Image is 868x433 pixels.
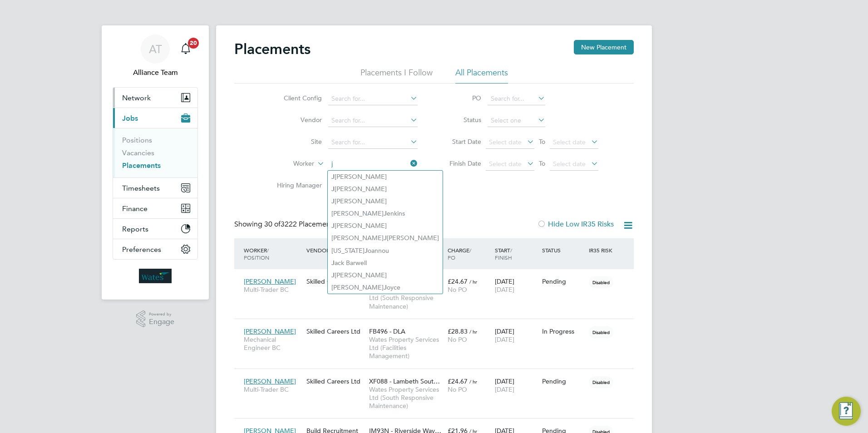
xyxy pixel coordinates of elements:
span: 3222 Placements [264,220,336,229]
b: J [331,222,335,230]
button: New Placement [574,40,634,54]
span: 30 of [264,220,281,229]
label: PO [440,94,481,102]
span: / hr [469,278,477,285]
b: J [331,173,335,181]
b: J [384,210,387,217]
li: [PERSON_NAME] oyce [328,281,443,294]
div: IR35 Risk [587,242,618,258]
div: In Progress [542,327,585,335]
span: [DATE] [495,335,514,344]
span: [DATE] [495,385,514,394]
b: J [365,247,368,255]
span: Mechanical Engineer BC [244,335,302,352]
span: No PO [448,285,467,294]
span: No PO [448,385,467,394]
b: J [384,234,387,242]
li: ack Barwell [328,257,443,269]
label: Vendor [270,116,322,124]
div: Worker [242,242,304,266]
input: Search for... [488,93,545,105]
span: Engage [149,318,174,326]
a: [PERSON_NAME]Resident Liaison Officer WCBuild Recruitment LimitedIM93N - Riverside Wav…Wates Prop... [242,422,634,429]
button: Jobs [113,108,197,128]
button: Engage Resource Center [832,397,861,426]
b: J [331,185,335,193]
input: Search for... [328,158,418,171]
b: J [331,197,335,205]
span: [DATE] [495,285,514,294]
label: Client Config [270,94,322,102]
span: AT [149,43,162,55]
span: / PO [448,246,471,261]
h2: Placements [234,40,311,58]
div: [DATE] [493,273,540,298]
span: Select date [553,160,586,168]
li: [PERSON_NAME] [328,171,443,183]
label: Start Date [440,138,481,146]
span: / Position [244,246,269,261]
b: J [384,284,387,291]
span: Jobs [122,114,138,123]
label: Worker [262,159,314,168]
span: FB496 - DLA [369,327,405,335]
span: £28.83 [448,327,468,335]
span: Select date [553,138,586,146]
span: [PERSON_NAME] [244,377,296,385]
span: XF088 - Lambeth Sout… [369,377,440,385]
span: [PERSON_NAME] [244,277,296,285]
li: Placements I Follow [360,67,433,84]
div: Skilled Careers Ltd [304,273,367,290]
button: Reports [113,219,197,239]
span: Multi-Trader BC [244,385,302,394]
a: [PERSON_NAME]Mechanical Engineer BCSkilled Careers LtdFB496 - DLAWates Property Services Ltd (Fac... [242,322,634,330]
label: Site [270,138,322,146]
label: Hiring Manager [270,181,322,189]
a: Powered byEngage [136,310,175,328]
span: / Finish [495,246,512,261]
li: [PERSON_NAME] [328,220,443,232]
a: Vacancies [122,148,154,157]
span: Powered by [149,310,174,318]
input: Select one [488,114,545,127]
span: / hr [469,328,477,335]
div: Status [540,242,587,258]
span: £24.67 [448,377,468,385]
span: Timesheets [122,184,160,192]
div: Vendor [304,242,367,258]
span: Finance [122,204,148,213]
span: / hr [469,378,477,385]
a: Positions [122,136,152,144]
nav: Main navigation [102,25,209,300]
a: ATAlliance Team [113,34,198,78]
div: Start [493,242,540,266]
div: [DATE] [493,323,540,348]
div: Skilled Careers Ltd [304,323,367,340]
button: Timesheets [113,178,197,198]
span: £24.67 [448,277,468,285]
span: [PERSON_NAME] [244,327,296,335]
a: Placements [122,161,161,170]
span: Network [122,93,151,102]
li: [PERSON_NAME] [PERSON_NAME] [328,232,443,244]
div: Charge [445,242,493,266]
b: J [331,271,335,279]
a: Go to home page [113,269,198,283]
a: 20 [177,34,195,64]
span: To [536,136,548,148]
li: [PERSON_NAME] [328,269,443,281]
label: Finish Date [440,159,481,167]
span: Disabled [589,276,613,288]
li: [PERSON_NAME] [328,183,443,195]
span: Disabled [589,376,613,388]
span: Multi-Trader BC [244,285,302,294]
label: Hide Low IR35 Risks [537,220,614,229]
div: Skilled Careers Ltd [304,373,367,390]
div: Pending [542,277,585,285]
label: Status [440,116,481,124]
a: [PERSON_NAME]Multi-Trader BCSkilled Careers LtdXF088 - Lambeth Sout…Wates Property Services Ltd (... [242,272,634,280]
span: To [536,157,548,169]
button: Network [113,88,197,108]
span: Select date [489,160,522,168]
span: Alliance Team [113,67,198,78]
